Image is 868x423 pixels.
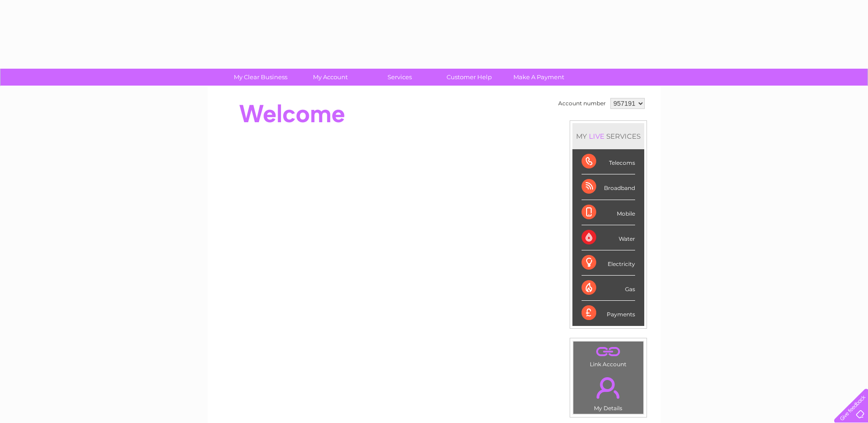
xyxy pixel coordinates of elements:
a: . [576,372,641,404]
div: Telecoms [582,149,635,174]
a: Services [362,69,437,86]
div: Electricity [582,250,635,276]
a: . [576,344,641,360]
td: Account number [556,96,608,111]
a: My Account [292,69,368,86]
div: Broadband [582,174,635,200]
a: Customer Help [431,69,507,86]
div: Water [582,225,635,250]
div: LIVE [587,132,606,141]
div: Payments [582,301,635,325]
div: MY SERVICES [572,123,644,149]
a: Make A Payment [501,69,577,86]
td: Link Account [573,341,644,370]
a: My Clear Business [223,69,298,86]
td: My Details [573,369,644,414]
div: Gas [582,276,635,301]
div: Mobile [582,200,635,225]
